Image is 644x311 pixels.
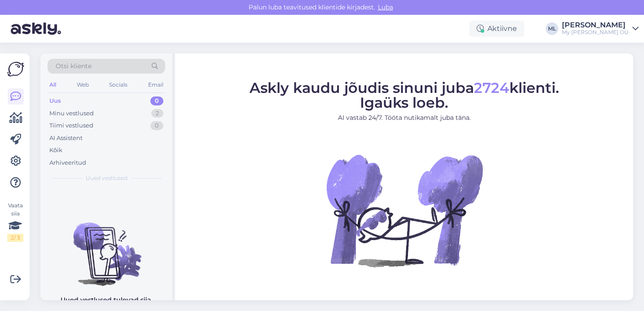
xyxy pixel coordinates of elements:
[49,109,94,118] div: Minu vestlused
[49,121,93,130] div: Tiimi vestlused
[250,113,559,122] p: AI vastab 24/7. Tööta nutikamalt juba täna.
[375,3,396,11] span: Luba
[61,295,153,305] p: Uued vestlused tulevad siia.
[151,109,163,118] div: 2
[324,129,485,291] img: No Chat active
[49,96,61,105] div: Uus
[562,22,639,36] a: [PERSON_NAME]My [PERSON_NAME] OÜ
[469,21,524,37] div: Aktiivne
[86,174,127,182] span: Uued vestlused
[48,79,58,91] div: All
[562,29,629,36] div: My [PERSON_NAME] OÜ
[49,134,83,143] div: AI Assistent
[7,201,23,242] div: Vaata siia
[562,22,629,29] div: [PERSON_NAME]
[474,79,509,96] span: 2724
[7,234,23,242] div: 2 / 3
[49,158,86,167] div: Arhiveeritud
[150,121,163,130] div: 0
[40,206,172,287] img: No chats
[150,96,163,105] div: 0
[75,79,91,91] div: Web
[49,146,62,155] div: Kõik
[107,79,129,91] div: Socials
[56,61,92,71] span: Otsi kliente
[7,61,24,78] img: Askly Logo
[250,79,559,111] span: Askly kaudu jõudis sinuni juba klienti. Igaüks loeb.
[546,22,558,35] div: ML
[146,79,165,91] div: Email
